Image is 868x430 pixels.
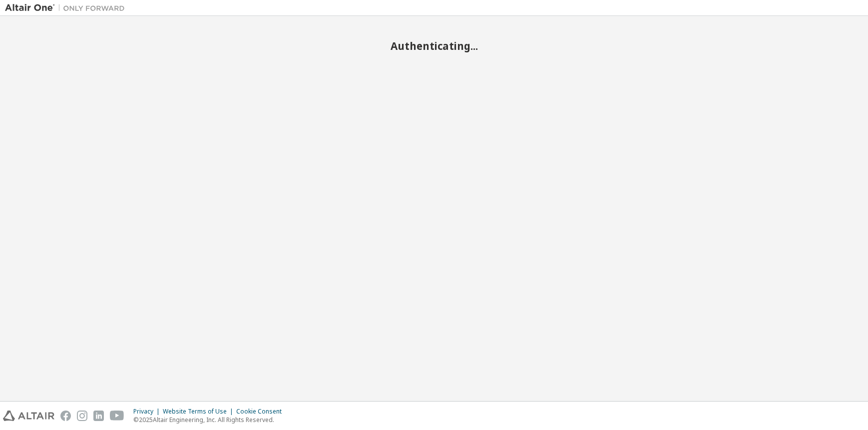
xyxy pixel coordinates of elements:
[5,3,130,13] img: Altair One
[77,411,87,421] img: instagram.svg
[163,408,236,416] div: Website Terms of Use
[5,39,863,52] h2: Authenticating...
[93,411,104,421] img: linkedin.svg
[3,411,54,421] img: altair_logo.svg
[110,411,124,421] img: youtube.svg
[236,408,288,416] div: Cookie Consent
[133,416,288,424] p: © 2025 Altair Engineering, Inc. All Rights Reserved.
[60,411,71,421] img: facebook.svg
[133,408,163,416] div: Privacy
